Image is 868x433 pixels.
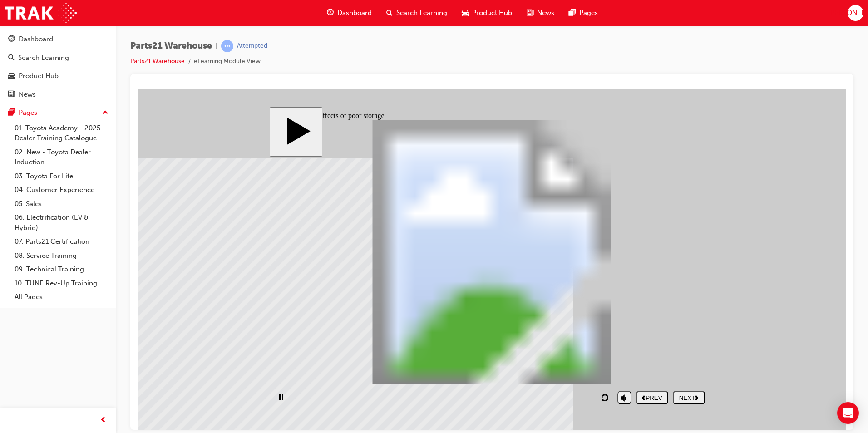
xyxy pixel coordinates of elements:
a: News [4,86,112,103]
span: News [537,8,554,18]
span: Search Learning [396,8,447,18]
a: 01. Toyota Academy - 2025 Dealer Training Catalogue [11,121,112,145]
span: search-icon [386,7,393,19]
span: Product Hub [472,8,512,18]
a: 04. Customer Experience [11,183,112,197]
div: Dashboard [19,34,53,44]
button: Pages [4,104,112,121]
div: News [19,89,36,100]
span: up-icon [102,107,108,119]
a: search-iconSearch Learning [379,4,454,22]
span: search-icon [8,54,15,62]
div: Attempted [237,42,267,50]
a: Search Learning [4,49,112,66]
span: car-icon [462,7,469,19]
span: prev-icon [100,415,107,426]
a: Dashboard [4,31,112,48]
a: 10. TUNE Rev-Up Training [11,276,112,290]
a: 08. Service Training [11,249,112,263]
a: Product Hub [4,68,112,84]
a: 06. Electrification (EV & Hybrid) [11,211,112,235]
button: [PERSON_NAME] [848,5,863,21]
span: learningRecordVerb_ATTEMPT-icon [221,40,233,52]
span: news-icon [8,91,15,99]
a: 09. Technical Training [11,262,112,276]
a: guage-iconDashboard [320,4,379,22]
button: Start [132,19,185,68]
div: Search Learning [18,53,69,63]
div: Open Intercom Messenger [837,402,859,424]
div: Parts21Warehouse Start Course [132,19,577,323]
a: All Pages [11,290,112,304]
span: pages-icon [569,7,576,19]
div: Product Hub [19,71,59,81]
span: Pages [579,8,598,18]
img: Trak [5,3,77,23]
div: Pages [19,108,37,118]
span: guage-icon [327,7,334,19]
span: | [216,41,217,51]
a: car-iconProduct Hub [454,4,519,22]
span: Dashboard [337,8,372,18]
span: Parts21 Warehouse [130,41,212,51]
span: pages-icon [8,109,15,117]
li: eLearning Module View [194,56,261,67]
a: 05. Sales [11,197,112,211]
span: news-icon [527,7,533,19]
a: Parts21 Warehouse [130,57,185,65]
a: 02. New - Toyota Dealer Induction [11,145,112,169]
a: pages-iconPages [562,4,605,22]
span: guage-icon [8,35,15,44]
a: news-iconNews [519,4,562,22]
button: DashboardSearch LearningProduct HubNews [4,29,112,104]
span: car-icon [8,72,15,80]
a: 07. Parts21 Certification [11,235,112,249]
a: 03. Toyota For Life [11,169,112,183]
